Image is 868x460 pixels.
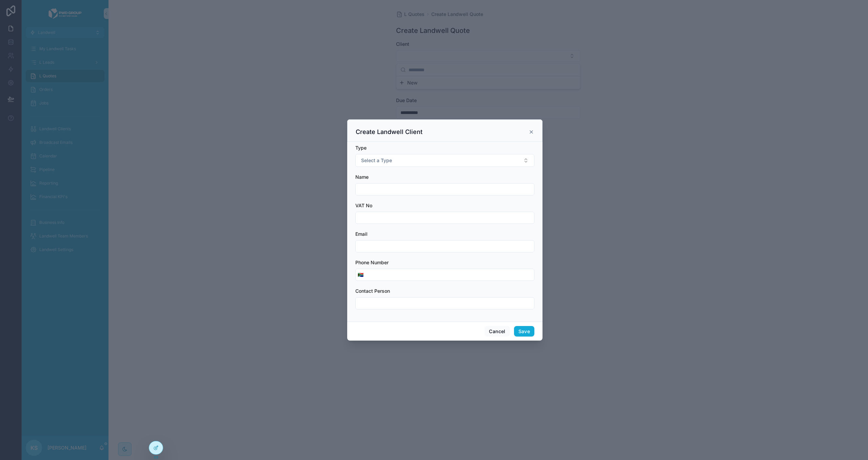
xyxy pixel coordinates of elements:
[356,269,366,281] button: Select Button
[361,157,392,164] span: Select a Type
[356,128,422,136] h3: Create Landwell Client
[485,326,510,337] button: Cancel
[358,271,363,278] span: 🇿🇦
[355,288,390,294] span: Contact Person
[355,203,372,208] span: VAT No
[514,326,534,337] button: Save
[355,145,367,151] span: Type
[355,174,369,180] span: Name
[355,260,389,265] span: Phone Number
[355,154,534,167] button: Select Button
[355,231,368,237] span: Email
